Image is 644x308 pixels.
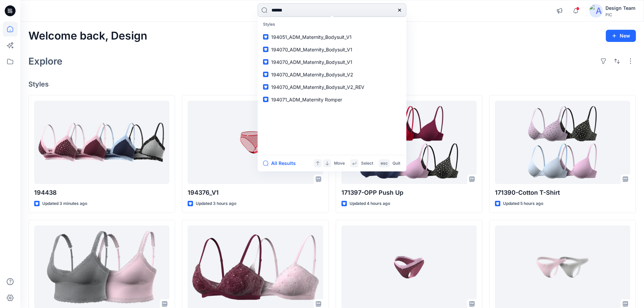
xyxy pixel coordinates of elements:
a: 194071_ADM_Maternity Romper [259,93,405,106]
button: All Results [263,159,300,167]
h2: Explore [28,56,63,67]
h2: Welcome back, Design [28,30,147,42]
button: New [606,30,636,42]
p: Styles [259,18,405,31]
p: Updated 4 hours ago [350,200,390,207]
p: 171390-Cotton T-Shirt [495,188,630,197]
div: PIC [605,12,636,17]
img: avatar [589,4,603,18]
a: 171390-Cotton T-Shirt [495,101,630,184]
a: 194070_ADM_Maternity_Bodysuit_V1 [259,56,405,68]
a: 194376_V1 [188,101,323,184]
p: Quit [392,160,400,167]
a: 194438 [34,101,169,184]
h4: Styles [28,80,636,88]
p: 194438 [34,188,169,197]
p: 171397-OPP Push Up [341,188,477,197]
span: 194071_ADM_Maternity Romper [271,97,342,102]
p: esc [381,160,388,167]
span: 194070_ADM_Maternity_Bodysuit_V2_REV [271,84,364,90]
a: 194070_ADM_Maternity_Bodysuit_V1 [259,43,405,56]
a: 194070_ADM_Maternity_Bodysuit_V2 [259,68,405,81]
a: 194070_ADM_Maternity_Bodysuit_V2_REV [259,81,405,93]
p: Move [334,160,345,167]
span: 194070_ADM_Maternity_Bodysuit_V2 [271,72,353,77]
div: Design Team [605,4,636,12]
p: Updated 5 hours ago [503,200,543,207]
a: 194051_ADM_Maternity_Bodysuit_V1 [259,31,405,43]
p: Updated 3 hours ago [196,200,236,207]
span: 194070_ADM_Maternity_Bodysuit_V1 [271,47,352,52]
p: 194376_V1 [188,188,323,197]
a: 171397-OPP Push Up [341,101,477,184]
p: Updated 3 minutes ago [42,200,87,207]
span: 194051_ADM_Maternity_Bodysuit_V1 [271,34,352,40]
span: 194070_ADM_Maternity_Bodysuit_V1 [271,59,352,65]
p: Select [361,160,373,167]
